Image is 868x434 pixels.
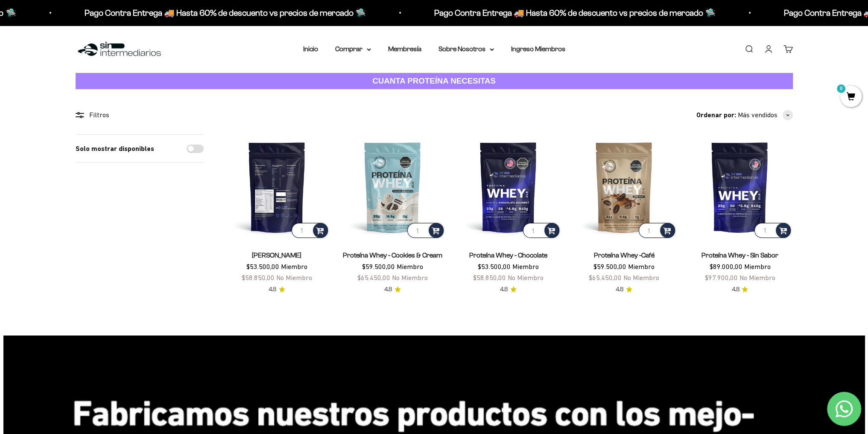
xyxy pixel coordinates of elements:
[303,45,318,52] a: Inicio
[242,274,275,281] span: $58.850,00
[508,274,544,281] span: No Miembro
[628,263,655,270] span: Miembro
[276,274,312,281] span: No Miembro
[392,274,428,281] span: No Miembro
[500,285,517,294] a: 4.84.8 de 5.0 estrellas
[701,252,778,259] a: Proteína Whey - Sin Sabor
[478,263,511,270] span: $53.500,00
[388,45,421,52] a: Membresía
[744,263,770,270] span: Miembro
[594,252,655,259] a: Proteína Whey -Café
[438,43,494,55] summary: Sobre Nosotros
[616,285,623,294] span: 4.8
[335,43,371,55] summary: Comprar
[357,274,390,281] span: $65.450,00
[372,76,496,85] strong: CUANTA PROTEÍNA NECESITAS
[840,93,862,102] a: 0
[511,45,565,52] a: Ingreso Miembros
[709,263,742,270] span: $89.000,00
[836,84,846,94] mark: 0
[738,110,793,121] button: Más vendidos
[384,285,392,294] span: 4.8
[269,285,276,294] span: 4.8
[252,252,301,259] a: [PERSON_NAME]
[731,285,739,294] span: 4.8
[76,110,204,121] div: Filtros
[593,263,626,270] span: $59.500,00
[616,285,632,294] a: 4.84.8 de 5.0 estrellas
[469,252,547,259] a: Proteína Whey - Chocolate
[500,285,508,294] span: 4.8
[246,263,279,270] span: $53.500,00
[73,6,354,20] p: Pago Contra Entrega 🚚 Hasta 60% de descuento vs precios de mercado 🛸
[739,274,775,281] span: No Miembro
[738,110,777,121] span: Más vendidos
[704,274,737,281] span: $97.900,00
[281,263,307,270] span: Miembro
[76,143,154,154] label: Solo mostrar disponibles
[731,285,748,294] a: 4.84.8 de 5.0 estrellas
[696,110,736,121] span: Ordenar por:
[512,263,539,270] span: Miembro
[224,134,330,240] img: Proteína Whey - Vainilla
[623,274,659,281] span: No Miembro
[589,274,622,281] span: $65.450,00
[362,263,395,270] span: $59.500,00
[422,6,704,20] p: Pago Contra Entrega 🚚 Hasta 60% de descuento vs precios de mercado 🛸
[384,285,401,294] a: 4.84.8 de 5.0 estrellas
[397,263,423,270] span: Miembro
[269,285,285,294] a: 4.84.8 de 5.0 estrellas
[343,252,442,259] a: Proteína Whey - Cookies & Cream
[76,73,793,90] a: CUANTA PROTEÍNA NECESITAS
[473,274,506,281] span: $58.850,00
